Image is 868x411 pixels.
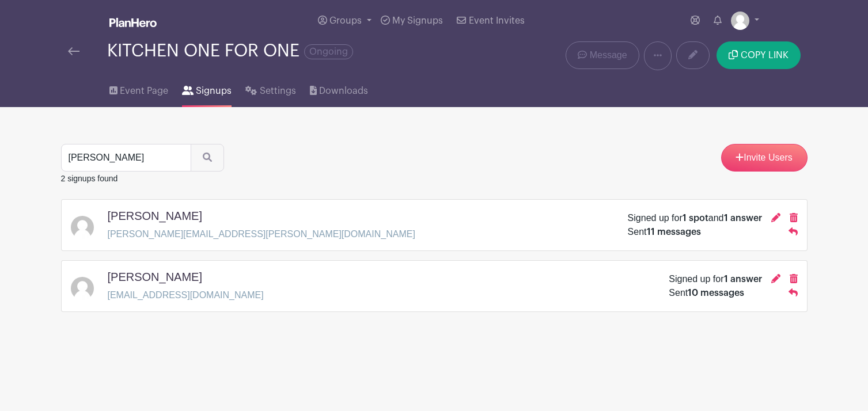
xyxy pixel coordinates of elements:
[260,84,296,98] span: Settings
[109,18,157,27] img: logo_white-6c42ec7e38ccf1d336a20a19083b03d10ae64f83f12c07503d8b9e83406b4c7d.svg
[741,51,789,60] span: COPY LINK
[469,16,525,25] span: Event Invites
[724,214,762,223] span: 1 answer
[319,84,368,98] span: Downloads
[647,227,701,237] span: 11 messages
[669,286,744,300] div: Sent
[182,70,232,107] a: Signups
[721,144,808,172] a: Invite Users
[245,70,295,107] a: Settings
[61,144,191,172] input: Search Signups
[196,84,232,98] span: Signups
[108,288,264,302] p: [EMAIL_ADDRESS][DOMAIN_NAME]
[724,275,762,284] span: 1 answer
[120,84,168,98] span: Event Page
[68,47,79,55] img: back-arrow-29a5d9b10d5bd6ae65dc969a981735edf675c4d7a1fe02e03b50dbd4ba3cdb55.svg
[566,41,639,69] a: Message
[304,44,353,59] span: Ongoing
[628,211,762,225] div: Signed up for and
[329,16,362,25] span: Groups
[717,41,800,69] button: COPY LINK
[108,227,415,241] p: [PERSON_NAME][EMAIL_ADDRESS][PERSON_NAME][DOMAIN_NAME]
[669,272,761,286] div: Signed up for
[108,270,202,284] h5: [PERSON_NAME]
[590,48,627,62] span: Message
[310,70,368,107] a: Downloads
[71,216,94,239] img: default-ce2991bfa6775e67f084385cd625a349d9dcbb7a52a09fb2fda1e96e2d18dcdb.png
[71,277,94,300] img: default-ce2991bfa6775e67f084385cd625a349d9dcbb7a52a09fb2fda1e96e2d18dcdb.png
[392,16,443,25] span: My Signups
[731,12,749,30] img: default-ce2991bfa6775e67f084385cd625a349d9dcbb7a52a09fb2fda1e96e2d18dcdb.png
[688,288,744,298] span: 10 messages
[108,209,202,223] h5: [PERSON_NAME]
[683,214,708,223] span: 1 spot
[109,70,168,107] a: Event Page
[61,174,118,183] small: 2 signups found
[107,41,353,60] div: KITCHEN ONE FOR ONE
[628,225,701,239] div: Sent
